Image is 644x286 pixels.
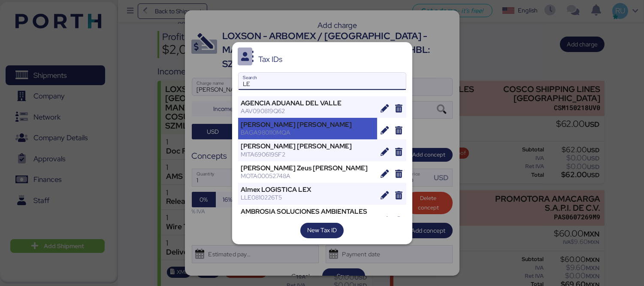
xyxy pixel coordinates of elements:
[241,129,375,136] div: BAGA980110MQA
[241,99,375,107] div: AGENCIA ADUANAL DEL VALLE
[307,225,337,235] span: New Tax ID
[241,151,375,158] div: MITA690619SF2
[241,172,375,180] div: MOTA00052748A
[258,55,282,63] div: Tax IDs
[241,164,375,172] div: [PERSON_NAME] Zeus [PERSON_NAME]
[241,194,375,201] div: LLE0810226T5
[300,223,344,238] button: New Tax ID
[241,142,375,150] div: [PERSON_NAME] [PERSON_NAME]
[241,121,375,129] div: [PERSON_NAME] [PERSON_NAME]
[241,107,375,115] div: AAV090819Q62
[239,73,406,90] input: Search
[241,186,375,194] div: Almex LOGISTICA LEX
[241,208,375,223] div: AMBROSIA SOLUCIONES AMBIENTALES SA DE CV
